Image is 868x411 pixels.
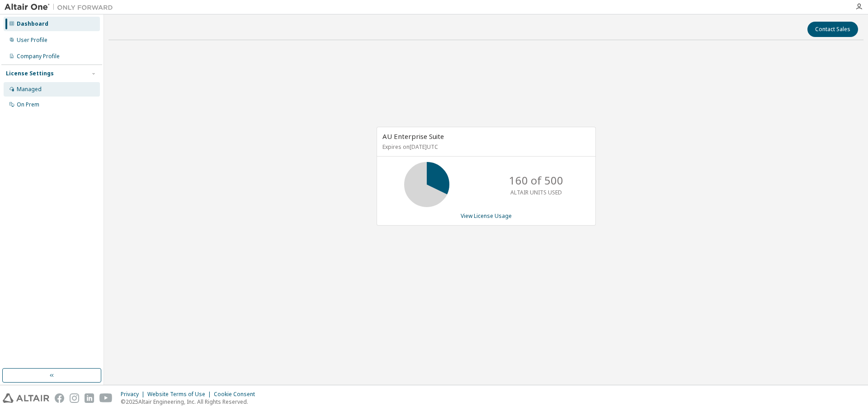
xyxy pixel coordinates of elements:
[17,101,39,108] div: On Prem
[70,393,79,403] img: instagram.svg
[147,391,214,398] div: Website Terms of Use
[85,393,94,403] img: linkedin.svg
[17,37,47,44] div: User Profile
[17,86,42,93] div: Managed
[99,393,113,403] img: youtube.svg
[509,173,563,188] p: 160 of 500
[461,212,512,220] a: View License Usage
[121,391,147,398] div: Privacy
[382,132,444,141] span: AU Enterprise Suite
[510,189,562,196] p: ALTAIR UNITS USED
[17,20,48,28] div: Dashboard
[121,398,260,406] p: © 2025 Altair Engineering, Inc. All Rights Reserved.
[3,393,49,403] img: altair_logo.svg
[807,22,858,37] button: Contact Sales
[17,53,60,60] div: Company Profile
[214,391,260,398] div: Cookie Consent
[5,3,118,12] img: Altair One
[55,393,64,403] img: facebook.svg
[6,70,54,77] div: License Settings
[382,143,588,151] p: Expires on [DATE] UTC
